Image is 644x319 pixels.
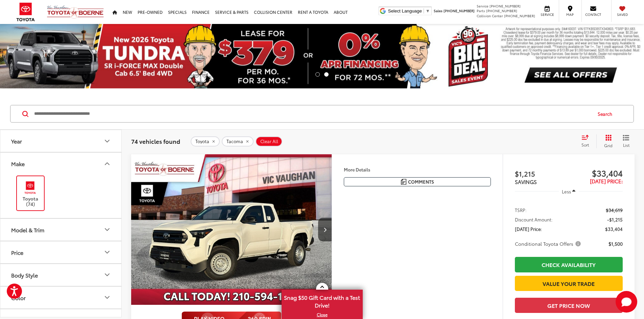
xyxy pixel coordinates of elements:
span: List [623,142,629,148]
h4: More Details [344,167,491,172]
span: Less [562,188,571,194]
div: Model & Trim [103,225,111,234]
span: Collision Center [477,13,503,18]
span: Service [477,3,488,8]
div: Model & Trim [11,227,44,233]
span: Saved [615,12,630,17]
div: Price [11,249,23,256]
span: Grid [604,142,613,148]
span: Select Language [388,8,422,14]
span: Service [540,12,555,17]
span: $34,619 [606,207,623,213]
span: Toyota [195,139,209,144]
img: Vic Vaughan Toyota of Boerne [47,5,104,19]
div: Year [11,138,22,144]
button: MakeMake [0,153,122,175]
svg: Start Chat [616,291,637,313]
div: Make [11,160,25,167]
button: Model & TrimModel & Trim [0,219,122,241]
span: Snag $50 Gift Card with a Test Drive! [282,290,362,311]
span: Parts [477,8,485,13]
span: [PHONE_NUMBER] [486,8,517,13]
span: Comments [408,179,434,185]
button: Next image [318,218,332,241]
img: Comments [401,179,406,185]
span: [PHONE_NUMBER] [504,13,535,18]
button: Body StyleBody Style [0,264,122,286]
button: PricePrice [0,241,122,263]
span: Discount Amount: [515,216,553,223]
span: $1,500 [609,240,623,247]
label: Toyota (74) [17,180,44,207]
button: remove Toyota [191,136,220,147]
a: Check Availability [515,257,623,272]
button: Conditional Toyota Offers [515,240,583,247]
a: Select Language​ [388,8,430,14]
span: Clear All [260,139,278,144]
div: Year [103,137,111,145]
button: Less [559,185,579,197]
button: List View [618,134,635,148]
div: Body Style [11,272,38,278]
span: Sort [581,142,589,148]
button: Clear All [256,136,282,147]
span: $33,404 [569,168,623,178]
span: [DATE] Price: [590,177,623,185]
span: TSRP: [515,207,527,213]
a: 2025 Toyota Tacoma SR2025 Toyota Tacoma SR2025 Toyota Tacoma SR2025 Toyota Tacoma SR [131,154,332,305]
span: [PHONE_NUMBER] [490,3,521,8]
button: Grid View [596,134,618,148]
span: ​ [424,8,424,14]
button: YearYear [0,130,122,152]
img: Vic Vaughan Toyota of Boerne in Boerne, TX) [21,180,40,195]
div: 2025 Toyota Tacoma SR 0 [131,154,332,305]
div: Price [103,248,111,256]
span: Conditional Toyota Offers [515,240,582,247]
span: $1,215 [515,168,569,179]
div: Color [11,294,26,301]
div: Body Style [103,271,111,279]
span: 74 vehicles found [131,137,180,145]
button: Toggle Chat Window [616,291,637,313]
button: remove Tacoma [222,136,254,147]
span: ▼ [426,8,430,14]
span: Tacoma [226,139,243,144]
button: Select sort value [578,134,596,148]
a: Value Your Trade [515,276,623,291]
button: Search [591,105,622,122]
button: ColorColor [0,287,122,309]
span: [PHONE_NUMBER] [444,8,475,13]
input: Search by Make, Model, or Keyword [33,106,591,122]
span: SAVINGS [515,178,537,185]
span: Contact [585,12,601,17]
span: Sales [434,8,443,13]
button: Get Price Now [515,298,623,313]
span: -$1,215 [607,216,623,223]
img: 2025 Toyota Tacoma SR [131,154,332,305]
span: [DATE] Price: [515,225,542,232]
span: $33,404 [605,225,623,232]
div: Color [103,293,111,301]
div: Make [103,160,111,168]
span: Map [563,12,577,17]
button: Comments [344,177,491,186]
